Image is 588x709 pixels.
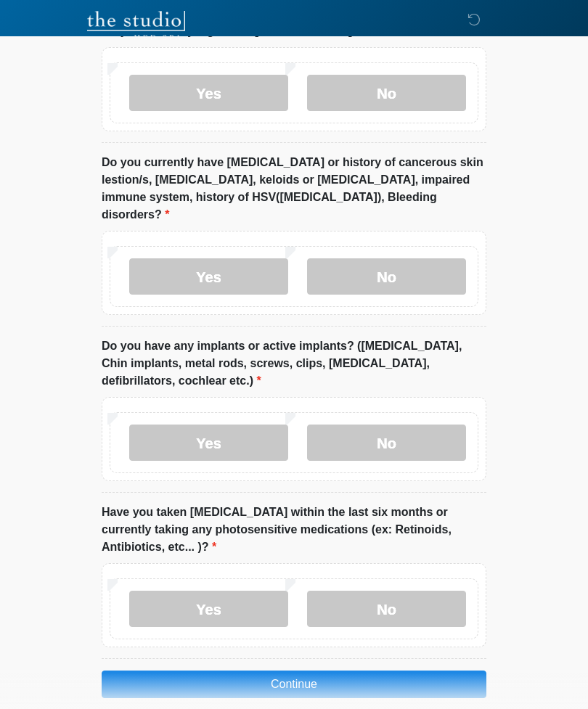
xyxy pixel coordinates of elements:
[102,671,486,698] button: Continue
[102,154,486,224] label: Do you currently have [MEDICAL_DATA] or history of cancerous skin lestion/s, [MEDICAL_DATA], kelo...
[87,11,185,40] img: The Studio Med Spa Logo
[129,591,288,627] label: Yes
[129,75,288,111] label: Yes
[129,425,288,461] label: Yes
[307,591,466,627] label: No
[102,337,486,390] label: Do you have any implants or active implants? ([MEDICAL_DATA], Chin implants, metal rods, screws, ...
[307,258,466,295] label: No
[307,425,466,461] label: No
[102,504,486,556] label: Have you taken [MEDICAL_DATA] within the last six months or currently taking any photosensitive m...
[129,258,288,295] label: Yes
[307,75,466,111] label: No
